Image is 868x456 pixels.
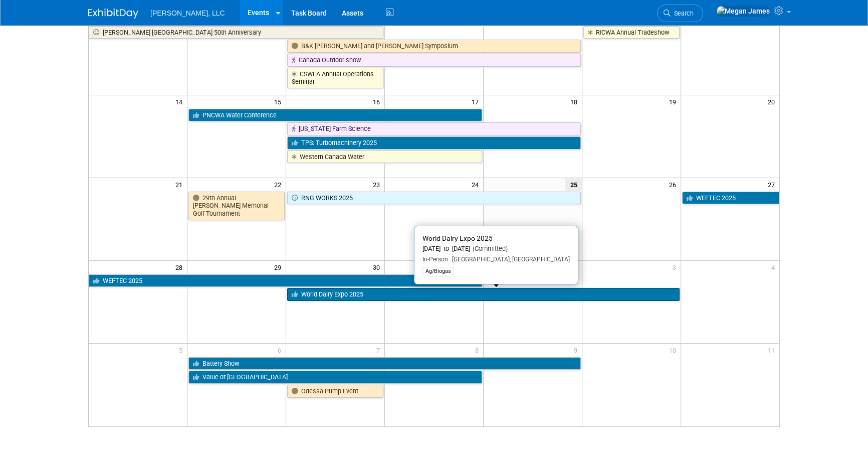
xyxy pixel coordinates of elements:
a: [PERSON_NAME] [GEOGRAPHIC_DATA] 50th Anniversary [89,26,383,39]
span: 3 [672,261,681,273]
a: B&K [PERSON_NAME] and [PERSON_NAME] Symposium [287,40,581,53]
span: 25 [565,178,582,191]
a: CSWEA Annual Operations Seminar [287,68,383,88]
span: 27 [767,178,779,191]
a: WEFTEC 2025 [89,274,482,287]
img: Megan James [716,6,770,17]
span: 23 [372,178,384,191]
span: 10 [668,344,681,356]
span: In-Person [422,256,448,263]
span: 6 [277,344,286,356]
a: World Dairy Expo 2025 [287,288,679,301]
span: [PERSON_NAME], LLC [150,9,225,17]
span: 17 [471,95,483,108]
div: [DATE] to [DATE] [422,245,570,253]
span: 26 [668,178,681,191]
span: Search [671,10,694,17]
span: 24 [471,178,483,191]
a: WEFTEC 2025 [682,192,779,205]
span: 7 [375,344,384,356]
span: 19 [668,95,681,108]
span: 20 [767,95,779,108]
span: 11 [767,344,779,356]
a: RNG WORKS 2025 [287,192,581,205]
span: 18 [569,95,582,108]
span: 28 [174,261,187,273]
span: 14 [174,95,187,108]
span: 16 [372,95,384,108]
a: TPS: Turbomachinery 2025 [287,136,581,149]
span: 22 [273,178,286,191]
a: Canada Outdoor show [287,54,581,67]
span: 30 [372,261,384,273]
span: 9 [573,344,582,356]
a: Battery Show [188,357,580,370]
a: Western Canada Water [287,150,482,164]
span: (Committed) [470,245,508,252]
a: [US_STATE] Farm Science [287,122,581,135]
span: 8 [474,344,483,356]
span: 15 [273,95,286,108]
a: Search [657,5,703,22]
div: Ag/Biogas [422,267,454,276]
span: 5 [178,344,187,356]
span: World Dairy Expo 2025 [422,234,493,242]
a: Value of [GEOGRAPHIC_DATA] [188,371,482,384]
a: PNCWA Water Conference [188,109,482,122]
span: [GEOGRAPHIC_DATA], [GEOGRAPHIC_DATA] [448,256,570,263]
span: 4 [770,261,779,273]
span: 29 [273,261,286,273]
a: Odessa Pump Event [287,385,383,398]
span: 21 [174,178,187,191]
a: 29th Annual [PERSON_NAME] Memorial Golf Tournament [188,192,285,220]
img: ExhibitDay [88,9,138,19]
a: RICWA Annual Tradeshow [583,26,680,39]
